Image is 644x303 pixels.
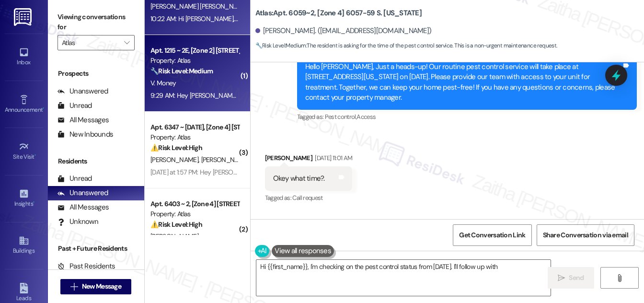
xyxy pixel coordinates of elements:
[70,283,78,291] i: 
[569,273,584,283] span: Send
[34,152,36,159] span: •
[57,86,108,96] div: Unanswered
[255,41,557,51] span: : The resident is asking for the time of the pest control service. This is a non-urgent maintenan...
[150,199,239,209] div: Apt. 6403 ~ 2, [Zone 4] [STREET_ADDRESS]
[265,153,353,166] div: [PERSON_NAME]
[265,191,353,205] div: Tagged as:
[5,233,43,258] a: Buildings
[150,168,641,176] div: [DATE] at 1:57 PM: Hey [PERSON_NAME] and [PERSON_NAME], we appreciate your text! We'll be back at...
[57,217,98,227] div: Unknown
[297,110,637,124] div: Tagged as:
[60,279,131,294] button: New Message
[325,113,357,121] span: Pest control ,
[256,260,551,296] textarea: Hi {{first_name}},
[33,199,34,206] span: •
[255,42,306,49] strong: 🔧 Risk Level: Medium
[537,224,634,246] button: Share Conversation via email
[57,261,115,271] div: Past Residents
[150,79,176,87] span: V. Money
[5,139,43,164] a: Site Visit •
[356,113,376,121] span: Access
[150,14,636,23] div: 10:22 AM: Hi [PERSON_NAME], good morning! I just wanted to confirm if the pest control was comple...
[48,244,144,254] div: Past + Future Residents
[150,155,201,164] span: [PERSON_NAME]
[5,186,43,211] a: Insights •
[255,8,422,18] b: Atlas: Apt. 6059~2, [Zone 4] 6057-59 S. [US_STATE]
[150,2,248,11] span: [PERSON_NAME] [PERSON_NAME]
[312,153,352,163] div: [DATE] 11:01 AM
[57,188,108,198] div: Unanswered
[150,132,239,142] div: Property: Atlas
[57,129,113,140] div: New Inbounds
[453,224,531,246] button: Get Conversation Link
[48,69,144,79] div: Prospects
[459,230,525,240] span: Get Conversation Link
[57,174,92,184] div: Unread
[273,174,325,184] div: Okey what time?.
[150,67,213,75] strong: 🔧 Risk Level: Medium
[57,115,109,125] div: All Messages
[82,281,121,291] span: New Message
[305,62,621,103] div: Hello [PERSON_NAME], Just a heads-up! Our routine pest control service will take place at [STREET...
[43,105,44,112] span: •
[150,46,239,56] div: Apt. 1215 ~ 2E, [Zone 2] [STREET_ADDRESS]
[62,35,119,50] input: All communities
[255,26,432,36] div: [PERSON_NAME]. ([EMAIL_ADDRESS][DOMAIN_NAME])
[150,143,202,152] strong: ⚠️ Risk Level: High
[124,39,129,47] i: 
[150,91,555,100] div: 9:29 AM: Hey [PERSON_NAME], we appreciate your text! We'll be back at 11AM to help you out. If th...
[57,101,92,111] div: Unread
[543,230,628,240] span: Share Conversation via email
[558,274,565,282] i: 
[201,155,249,164] span: [PERSON_NAME]
[150,122,239,132] div: Apt. 6347 ~ [DATE], [Zone 4] [STREET_ADDRESS]
[48,156,144,166] div: Residents
[150,209,239,219] div: Property: Atlas
[150,56,239,66] div: Property: Atlas
[548,267,594,289] button: Send
[292,194,322,202] span: Call request
[5,44,43,70] a: Inbox
[57,10,135,35] label: Viewing conversations for
[616,274,623,282] i: 
[150,232,198,241] span: [PERSON_NAME]
[14,8,34,26] img: ResiDesk Logo
[57,202,109,212] div: All Messages
[150,220,202,229] strong: ⚠️ Risk Level: High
